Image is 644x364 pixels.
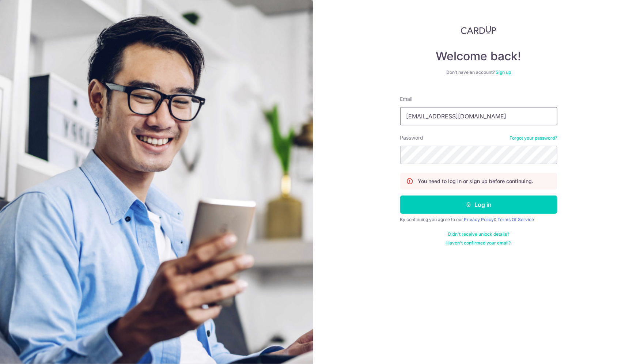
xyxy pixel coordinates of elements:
[447,240,511,246] a: Haven't confirmed your email?
[400,95,413,103] label: Email
[400,217,557,223] div: By continuing you agree to our &
[400,49,557,64] h4: Welcome back!
[510,135,557,141] a: Forgot your password?
[464,217,494,222] a: Privacy Policy
[498,217,534,222] a: Terms Of Service
[496,69,511,75] a: Sign up
[400,196,557,214] button: Log in
[461,26,497,34] img: CardUp Logo
[400,69,557,75] div: Don’t have an account?
[400,134,424,141] label: Password
[418,178,534,185] p: You need to log in or sign up before continuing.
[448,231,509,237] a: Didn't receive unlock details?
[400,107,557,125] input: Enter your Email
